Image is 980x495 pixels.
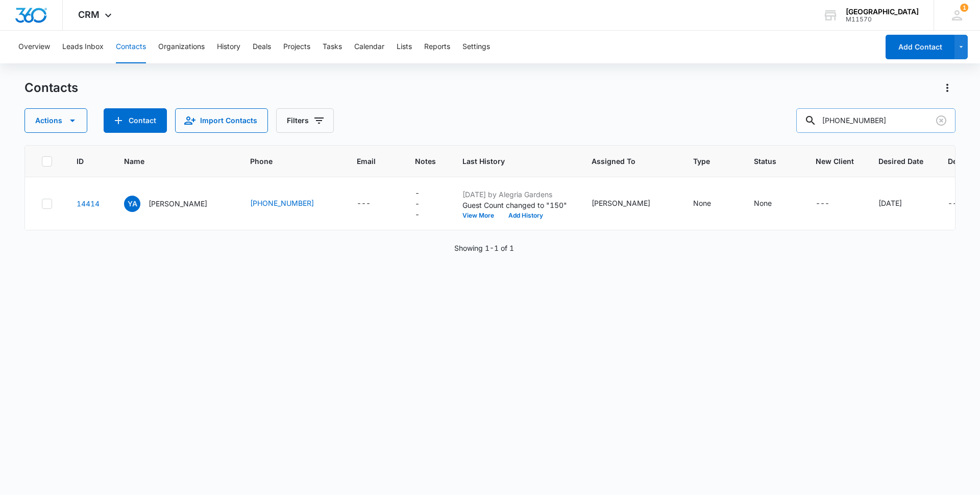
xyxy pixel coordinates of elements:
[693,156,715,167] span: Type
[158,31,205,63] button: Organizations
[62,31,104,63] button: Leads Inbox
[323,31,342,63] button: Tasks
[149,198,207,209] p: [PERSON_NAME]
[754,198,772,208] div: None
[501,213,550,219] button: Add History
[462,156,552,167] span: Last History
[960,4,968,12] span: 1
[250,198,332,210] div: Phone - 9792573388 - Select to Edit Field
[933,112,949,129] button: Clear
[253,31,271,63] button: Deals
[77,156,85,167] span: ID
[116,31,146,63] button: Contacts
[415,187,438,220] div: Notes - - Select to Edit Field
[78,9,100,20] span: CRM
[878,198,920,210] div: Desired Date - 10-25-25 - Select to Edit Field
[283,31,310,63] button: Projects
[357,198,371,210] div: ---
[754,198,790,210] div: Status - None - Select to Edit Field
[354,31,384,63] button: Calendar
[357,198,389,210] div: Email - - Select to Edit Field
[124,196,140,212] span: YA
[878,198,902,208] div: [DATE]
[948,198,980,210] div: Desired Time - - Select to Edit Field
[816,156,854,167] span: New Client
[693,198,729,210] div: Type - None - Select to Edit Field
[276,108,334,133] button: Filters
[175,108,268,133] button: Import Contacts
[250,198,314,208] a: [PHONE_NUMBER]
[124,196,226,212] div: Name - Yanira Acevedo - Select to Edit Field
[592,198,650,208] div: [PERSON_NAME]
[124,156,211,167] span: Name
[592,198,669,210] div: Assigned To - Cynthia Peraza - Select to Edit Field
[424,31,450,63] button: Reports
[878,156,923,167] span: Desired Date
[77,199,100,208] a: Navigate to contact details page for Yanira Acevedo
[816,198,829,210] div: ---
[693,198,711,208] div: None
[104,108,167,133] button: Add Contact
[357,156,376,167] span: Email
[754,156,776,167] span: Status
[796,108,955,133] input: Search Contacts
[462,189,567,200] p: [DATE] by Alegria Gardens
[960,4,968,12] div: notifications count
[462,31,490,63] button: Settings
[415,156,438,167] span: Notes
[462,200,567,210] p: Guest Count changed to "150"
[948,198,962,210] div: ---
[454,243,514,253] p: Showing 1-1 of 1
[24,108,87,133] button: Actions
[592,156,654,167] span: Assigned To
[415,187,420,220] div: ---
[462,213,501,219] button: View More
[250,156,317,167] span: Phone
[217,31,240,63] button: History
[397,31,412,63] button: Lists
[816,198,848,210] div: New Client - - Select to Edit Field
[846,16,919,23] div: account id
[886,35,954,59] button: Add Contact
[846,8,919,16] div: account name
[24,80,78,96] h1: Contacts
[18,31,50,63] button: Overview
[939,80,955,96] button: Actions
